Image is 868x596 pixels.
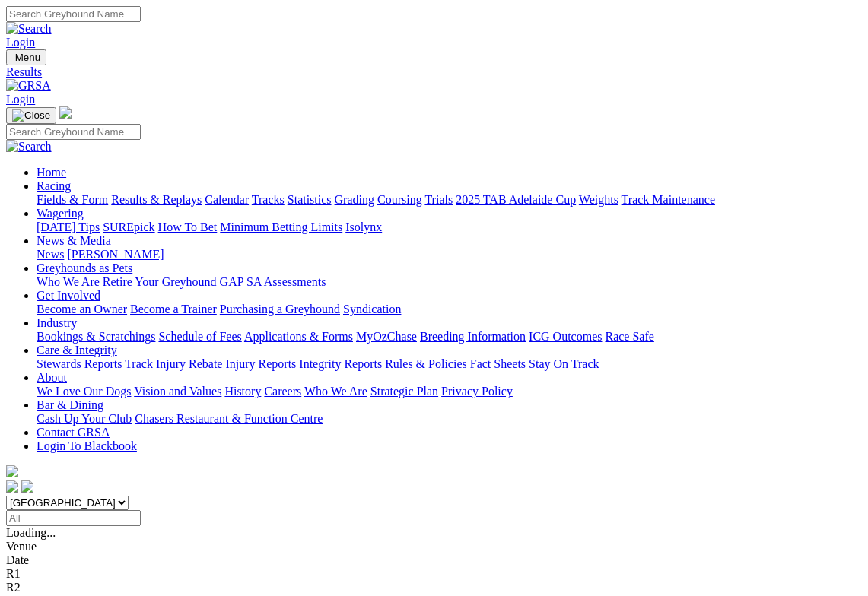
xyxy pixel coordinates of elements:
[264,385,301,398] a: Careers
[103,275,217,288] a: Retire Your Greyhound
[37,220,100,233] a: [DATE] Tips
[224,385,261,398] a: History
[37,398,103,411] a: Bar & Dining
[304,385,367,398] a: Who We Are
[37,330,862,344] div: Industry
[37,412,862,426] div: Bar & Dining
[441,385,513,398] a: Privacy Policy
[6,22,52,36] img: Search
[37,303,862,316] div: Get Involved
[529,357,599,370] a: Stay On Track
[37,289,100,302] a: Get Involved
[37,166,66,179] a: Home
[6,567,862,581] div: R1
[125,357,222,370] a: Track Injury Rebate
[205,193,249,206] a: Calendar
[37,193,108,206] a: Fields & Form
[37,344,117,357] a: Care & Integrity
[605,330,653,343] a: Race Safe
[420,330,526,343] a: Breeding Information
[6,540,862,553] div: Venue
[37,248,862,262] div: News & Media
[377,193,422,206] a: Coursing
[6,93,35,106] a: Login
[456,193,576,206] a: 2025 TAB Adelaide Cup
[6,79,51,93] img: GRSA
[103,220,154,233] a: SUREpick
[220,275,326,288] a: GAP SA Assessments
[37,385,131,398] a: We Love Our Dogs
[6,65,862,79] a: Results
[37,207,84,220] a: Wagering
[37,303,127,315] a: Become an Owner
[37,357,122,370] a: Stewards Reports
[134,385,221,398] a: Vision and Values
[37,179,71,192] a: Racing
[37,275,862,289] div: Greyhounds as Pets
[37,262,132,274] a: Greyhounds as Pets
[470,357,526,370] a: Fact Sheets
[37,248,64,261] a: News
[370,385,438,398] a: Strategic Plan
[6,6,141,22] input: Search
[6,526,56,539] span: Loading...
[6,581,862,594] div: R2
[252,193,285,206] a: Tracks
[37,234,111,247] a: News & Media
[37,220,862,234] div: Wagering
[111,193,202,206] a: Results & Replays
[37,330,155,343] a: Bookings & Scratchings
[67,248,164,261] a: [PERSON_NAME]
[6,510,141,526] input: Select date
[288,193,332,206] a: Statistics
[130,303,217,315] a: Become a Trainer
[220,303,340,315] a: Purchasing a Greyhound
[158,220,218,233] a: How To Bet
[335,193,374,206] a: Grading
[356,330,417,343] a: MyOzChase
[6,124,141,140] input: Search
[59,106,72,119] img: logo-grsa-white.png
[37,426,110,439] a: Contact GRSA
[244,330,353,343] a: Applications & Forms
[12,109,50,122] img: Close
[6,553,862,567] div: Date
[343,303,401,315] a: Syndication
[6,465,18,477] img: logo-grsa-white.png
[622,193,715,206] a: Track Maintenance
[37,439,137,452] a: Login To Blackbook
[299,357,382,370] a: Integrity Reports
[21,480,33,493] img: twitter.svg
[6,49,46,65] button: Toggle navigation
[158,330,241,343] a: Schedule of Fees
[37,412,132,425] a: Cash Up Your Club
[6,107,56,124] button: Toggle navigation
[424,193,453,206] a: Trials
[529,330,602,343] a: ICG Outcomes
[37,193,862,207] div: Racing
[220,220,342,233] a: Minimum Betting Limits
[345,220,382,233] a: Isolynx
[225,357,296,370] a: Injury Reports
[385,357,467,370] a: Rules & Policies
[579,193,618,206] a: Weights
[6,140,52,154] img: Search
[37,275,100,288] a: Who We Are
[37,385,862,398] div: About
[37,357,862,371] div: Care & Integrity
[6,480,18,493] img: facebook.svg
[135,412,323,425] a: Chasers Restaurant & Function Centre
[37,371,67,384] a: About
[15,52,40,63] span: Menu
[37,316,77,329] a: Industry
[6,36,35,49] a: Login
